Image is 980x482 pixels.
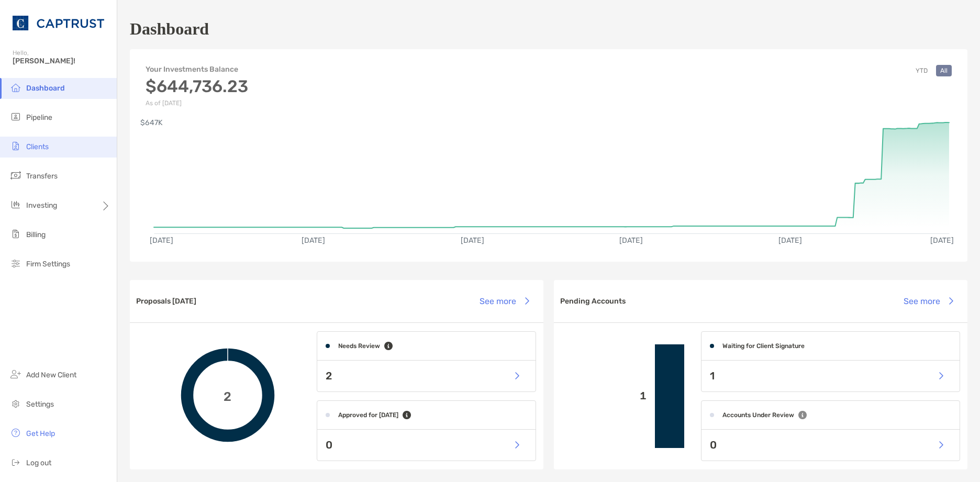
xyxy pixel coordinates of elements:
[26,458,51,467] span: Log out
[26,84,65,93] span: Dashboard
[9,140,22,152] img: clients icon
[562,389,647,402] p: 1
[26,230,46,239] span: Billing
[461,236,484,245] text: [DATE]
[9,397,22,410] img: settings icon
[9,368,22,380] img: add_new_client icon
[26,371,76,379] span: Add New Client
[911,65,932,76] button: YTD
[722,411,794,419] h4: Accounts Under Review
[9,257,22,270] img: firm-settings icon
[326,439,332,452] p: 0
[13,4,104,42] img: CAPTRUST Logo
[9,81,22,94] img: dashboard icon
[9,427,22,439] img: get-help icon
[146,76,248,96] h3: $644,736.23
[560,297,626,306] h3: Pending Accounts
[338,411,398,419] h4: Approved for [DATE]
[895,289,961,312] button: See more
[302,236,325,245] text: [DATE]
[471,289,537,312] button: See more
[619,236,643,245] text: [DATE]
[722,342,805,350] h4: Waiting for Client Signature
[26,400,54,409] span: Settings
[9,456,22,468] img: logout icon
[224,388,231,403] span: 2
[326,369,332,383] p: 2
[338,342,380,350] h4: Needs Review
[778,236,802,245] text: [DATE]
[13,57,110,65] span: [PERSON_NAME]!
[930,236,954,245] text: [DATE]
[9,228,22,240] img: billing icon
[710,439,717,452] p: 0
[26,172,58,181] span: Transfers
[26,113,52,122] span: Pipeline
[9,198,22,211] img: investing icon
[140,118,163,127] text: $647K
[26,201,57,210] span: Investing
[146,99,248,107] p: As of [DATE]
[26,429,55,438] span: Get Help
[26,260,70,268] span: Firm Settings
[936,65,952,76] button: All
[136,297,196,306] h3: Proposals [DATE]
[146,65,248,74] h4: Your Investments Balance
[26,142,49,151] span: Clients
[9,169,22,182] img: transfers icon
[130,19,209,39] h1: Dashboard
[150,236,173,245] text: [DATE]
[9,110,22,123] img: pipeline icon
[710,369,715,383] p: 1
